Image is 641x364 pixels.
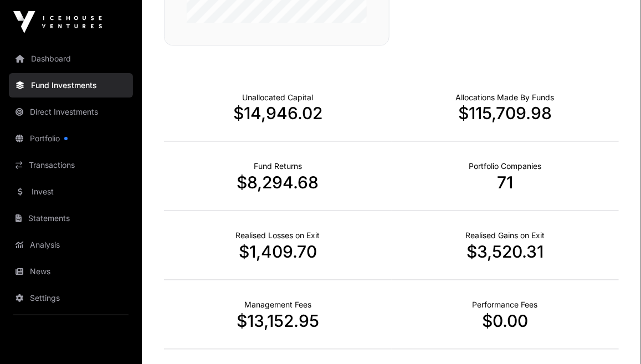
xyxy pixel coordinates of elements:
[392,311,619,331] p: $0.00
[9,233,133,257] a: Analysis
[254,161,302,172] p: Realised Returns from Funds
[465,230,545,242] p: Net Realised on Positive Exits
[473,300,538,311] p: Fund Performance Fees (Carry) incurred to date
[469,161,541,172] p: Number of Companies Deployed Into
[392,173,619,193] p: 71
[586,311,641,364] iframe: Chat Widget
[456,92,555,103] p: Capital Deployed Into Companies
[9,180,133,204] a: Invest
[9,286,133,310] a: Settings
[164,173,392,193] p: $8,294.68
[9,73,133,98] a: Fund Investments
[9,47,133,71] a: Dashboard
[164,311,392,331] p: $13,152.95
[9,100,133,124] a: Direct Investments
[164,242,392,262] p: $1,409.70
[392,242,619,262] p: $3,520.31
[164,104,392,124] p: $14,946.02
[13,11,102,33] img: Icehouse Ventures Logo
[392,104,619,124] p: $115,709.98
[9,153,133,177] a: Transactions
[9,126,133,151] a: Portfolio
[244,300,311,311] p: Fund Management Fees incurred to date
[9,259,133,284] a: News
[242,92,313,103] p: Cash not yet allocated
[235,230,320,242] p: Net Realised on Negative Exits
[9,206,133,230] a: Statements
